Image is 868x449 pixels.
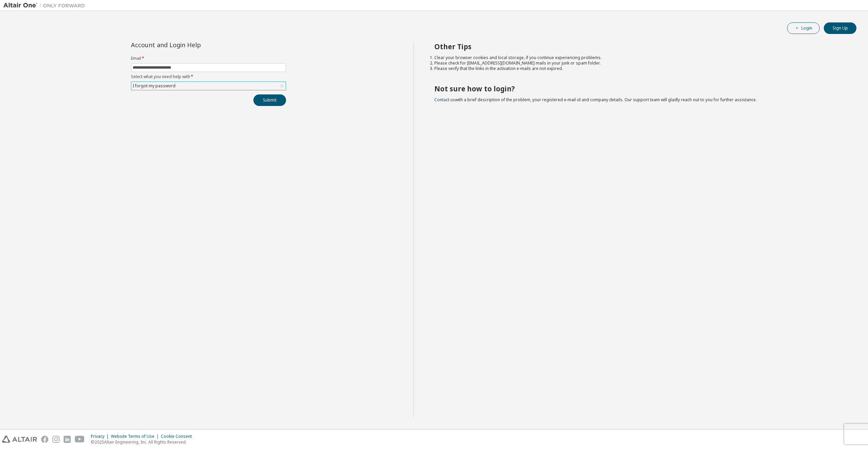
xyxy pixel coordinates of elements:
label: Select what you need help with [131,74,286,79]
div: Cookie Consent [161,434,196,439]
img: instagram.svg [52,436,60,443]
button: Submit [253,94,286,106]
img: facebook.svg [41,436,48,443]
li: Please check for [EMAIL_ADDRESS][DOMAIN_NAME] mails in your junk or spam folder. [434,60,845,66]
img: Altair One [3,2,88,9]
label: Email [131,56,286,61]
a: Contact us [434,97,455,103]
img: altair_logo.svg [2,436,37,443]
button: Sign Up [824,22,856,34]
div: I forgot my password [131,82,286,90]
div: Privacy [91,434,111,439]
p: © 2025 Altair Engineering, Inc. All Rights Reserved. [91,439,196,445]
div: Website Terms of Use [111,434,161,439]
span: with a brief description of the problem, your registered e-mail id and company details. Our suppo... [434,97,757,103]
li: Please verify that the links in the activation e-mails are not expired. [434,66,845,71]
button: Login [787,22,820,34]
h2: Not sure how to login? [434,84,845,93]
h2: Other Tips [434,42,845,51]
img: youtube.svg [75,436,85,443]
img: linkedin.svg [64,436,71,443]
div: I forgot my password [132,82,177,90]
li: Clear your browser cookies and local storage, if you continue experiencing problems. [434,55,845,60]
div: Account and Login Help [131,42,255,48]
